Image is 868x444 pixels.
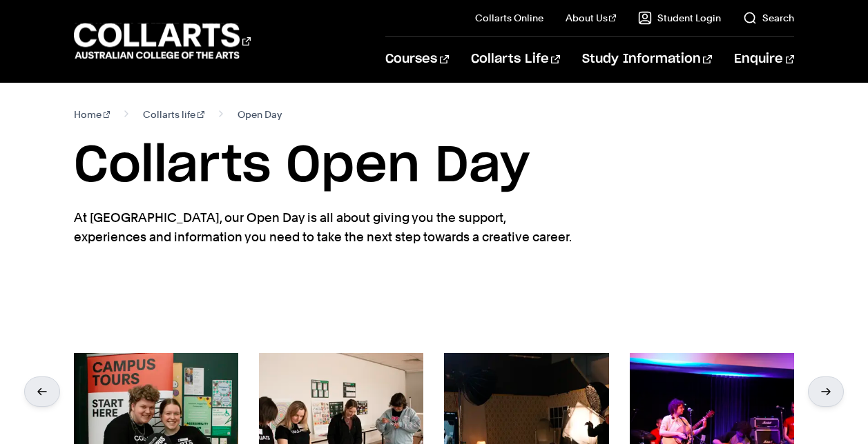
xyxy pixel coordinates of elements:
[74,105,110,124] a: Home
[638,11,721,25] a: Student Login
[385,37,448,82] a: Courses
[74,21,251,61] div: Go to homepage
[74,135,794,197] h1: Collarts Open Day
[566,11,617,25] a: About Us
[74,208,578,247] p: At [GEOGRAPHIC_DATA], our Open Day is all about giving you the support, experiences and informati...
[582,37,712,82] a: Study Information
[471,37,560,82] a: Collarts Life
[143,105,204,124] a: Collarts life
[238,105,282,124] span: Open Day
[734,37,794,82] a: Enquire
[743,11,794,25] a: Search
[475,11,543,25] a: Collarts Online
